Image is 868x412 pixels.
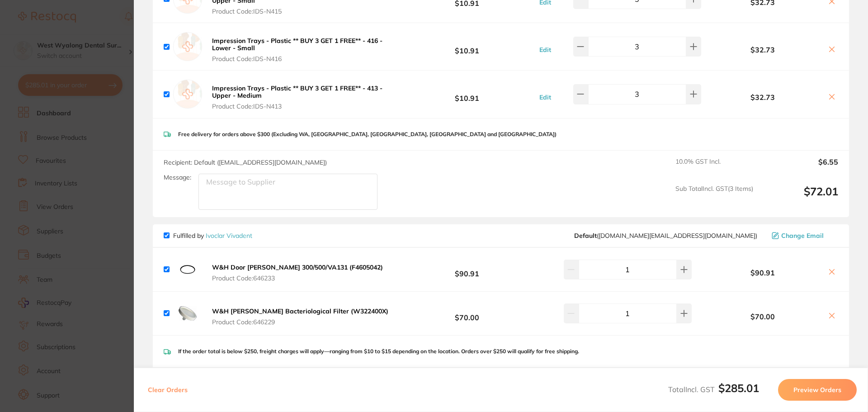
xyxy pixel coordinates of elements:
b: $90.91 [400,261,534,278]
button: Change Email [769,232,838,240]
span: Product Code: IDS-N416 [212,55,397,62]
button: Impression Trays - Plastic ** BUY 3 GET 1 FREE** - 413 - Upper - Medium Product Code:IDS-N413 [209,84,400,110]
span: 10.0 % GST Incl. [675,158,753,178]
img: empty.jpg [173,32,202,61]
output: $6.55 [760,158,838,178]
img: b3l0cThhNA [173,255,202,284]
button: Clear Orders [145,379,190,401]
span: Product Code: IDS-N413 [212,103,397,110]
p: If the order total is below $250, freight charges will apply—ranging from $10 to $15 depending on... [178,348,579,355]
b: Impression Trays - Plastic ** BUY 3 GET 1 FREE** - 416 - Lower - Small [212,37,382,52]
b: $90.91 [703,269,822,277]
p: Fulfilled by [173,232,252,239]
button: Edit [537,93,554,101]
b: W&H [PERSON_NAME] Bacteriological Filter (W322400X) [212,307,388,315]
button: Edit [537,46,554,54]
b: $10.91 [400,38,534,55]
b: $32.73 [703,93,822,101]
span: Total Incl. GST [668,385,759,394]
b: W&H Door [PERSON_NAME] 300/500/VA131 (F4605042) [212,263,383,271]
b: $10.91 [400,86,534,103]
b: $285.01 [718,381,759,395]
img: NDBtaTZ5ag [173,299,202,328]
span: Product Code: IDS-N415 [212,8,397,15]
span: Product Code: 646233 [212,275,383,282]
b: $70.00 [703,313,822,321]
span: Recipient: Default ( [EMAIL_ADDRESS][DOMAIN_NAME] ) [164,158,327,166]
span: Product Code: 646229 [212,318,388,326]
label: Message: [164,174,191,181]
span: Change Email [781,232,824,239]
output: $72.01 [760,185,838,210]
button: W&H Door [PERSON_NAME] 300/500/VA131 (F4605042) Product Code:646233 [209,263,386,282]
b: $32.73 [703,46,822,54]
img: empty.jpg [173,80,202,109]
button: Impression Trays - Plastic ** BUY 3 GET 1 FREE** - 416 - Lower - Small Product Code:IDS-N416 [209,37,400,63]
b: Default [574,232,597,240]
button: Preview Orders [778,379,857,401]
b: Impression Trays - Plastic ** BUY 3 GET 1 FREE** - 413 - Upper - Medium [212,84,382,99]
span: Sub Total Incl. GST ( 3 Items) [675,185,753,210]
p: Free delivery for orders above $300 (Excluding WA, [GEOGRAPHIC_DATA], [GEOGRAPHIC_DATA], [GEOGRAP... [178,131,557,137]
span: orders.au@ivoclar.com [574,232,757,239]
button: W&H [PERSON_NAME] Bacteriological Filter (W322400X) Product Code:646229 [209,307,391,326]
a: Ivoclar Vivadent [206,232,252,240]
b: $70.00 [400,305,534,322]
